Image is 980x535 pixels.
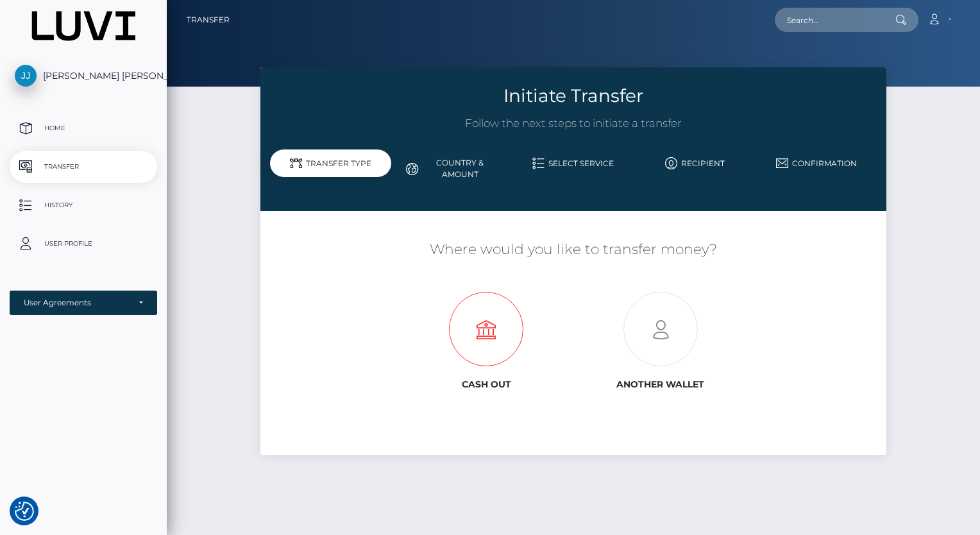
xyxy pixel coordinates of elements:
[15,196,152,215] p: History
[26,10,140,42] img: MassPay
[10,70,157,81] span: [PERSON_NAME] [PERSON_NAME]
[270,116,877,132] h3: Follow the next steps to initiate a transfer
[187,6,230,33] a: Transfer
[270,83,877,108] h3: Initiate Transfer
[391,152,512,185] a: Country & Amount
[10,189,157,221] a: History
[15,119,152,138] p: Home
[10,228,157,260] a: User Profile
[15,502,34,521] img: Revisit consent button
[15,502,34,521] button: Consent Preferences
[634,152,756,174] a: Recipient
[270,149,391,177] div: Transfer Type
[10,112,157,144] a: Home
[270,240,877,260] h5: Where would you like to transfer money?
[10,291,157,315] button: User Agreements
[512,152,634,174] a: Select Service
[15,157,152,176] p: Transfer
[24,298,129,308] div: User Agreements
[10,151,157,183] a: Transfer
[409,379,564,390] h6: Cash out
[756,152,877,174] a: Confirmation
[15,234,152,253] p: User Profile
[583,379,738,390] h6: Another wallet
[775,8,895,32] input: Search...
